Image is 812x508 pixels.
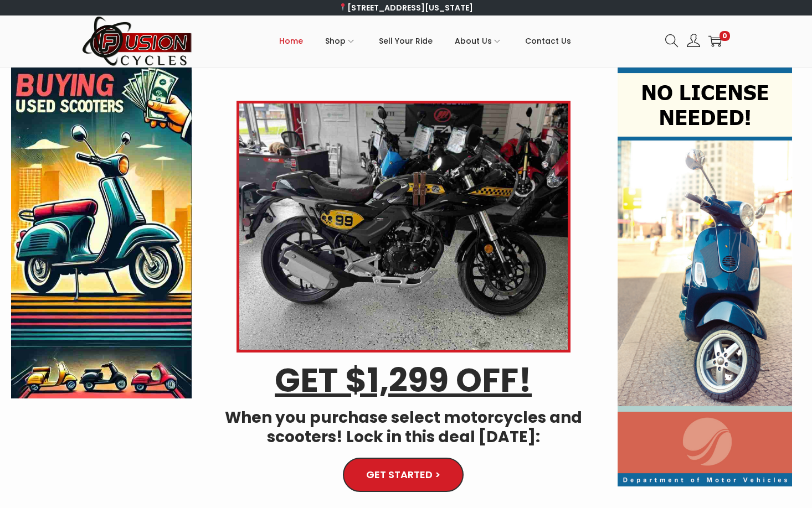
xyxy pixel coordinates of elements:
span: Home [279,27,303,55]
h4: When you purchase select motorcycles and scooters! Lock in this deal [DATE]: [209,408,598,447]
a: About Us [455,16,503,66]
span: Shop [325,27,346,55]
a: GET STARTED > [343,458,464,492]
u: GET $1,299 OFF! [275,357,532,403]
a: [STREET_ADDRESS][US_STATE] [339,2,474,13]
span: About Us [455,27,492,55]
span: Contact Us [525,27,571,55]
img: 📍 [339,3,347,11]
a: Home [279,16,303,66]
a: 0 [708,34,722,48]
a: Sell Your Ride [379,16,433,66]
nav: Primary navigation [193,16,657,66]
a: Shop [325,16,357,66]
a: Contact Us [525,16,571,66]
span: Sell Your Ride [379,27,433,55]
span: GET STARTED > [366,470,440,480]
img: Woostify retina logo [82,15,193,67]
